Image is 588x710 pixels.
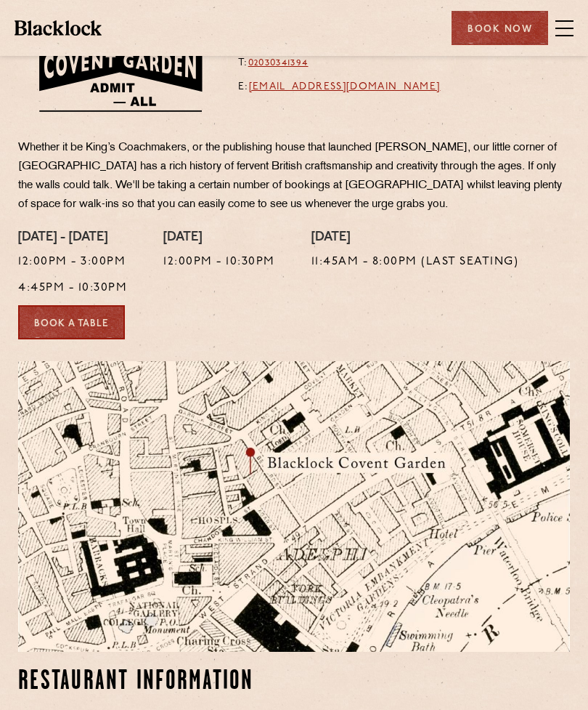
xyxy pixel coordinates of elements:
p: 12:00pm - 3:00pm [18,253,127,272]
a: 02030341394 [248,57,309,68]
p: T: [238,55,441,72]
img: svg%3E [501,390,588,681]
h4: [DATE] - [DATE] [18,230,127,246]
h4: [DATE] [163,230,275,246]
p: 4:45pm - 10:30pm [18,279,127,298]
img: BL_Textured_Logo-footer-cropped.svg [15,20,102,35]
div: Book Now [452,11,548,45]
a: [EMAIL_ADDRESS][DOMAIN_NAME] [249,81,441,92]
p: 11:45am - 8:00pm (Last Seating) [311,253,519,272]
h2: Restaurant information [18,668,349,697]
h4: [DATE] [311,230,519,246]
p: E: [238,79,441,96]
p: Whether it be King’s Coachmakers, or the publishing house that launched [PERSON_NAME], our little... [18,139,570,214]
p: 12:00pm - 10:30pm [163,253,275,272]
a: Book a Table [18,305,125,339]
img: BLA_1470_CoventGarden_Website_Solid.svg [18,15,220,124]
